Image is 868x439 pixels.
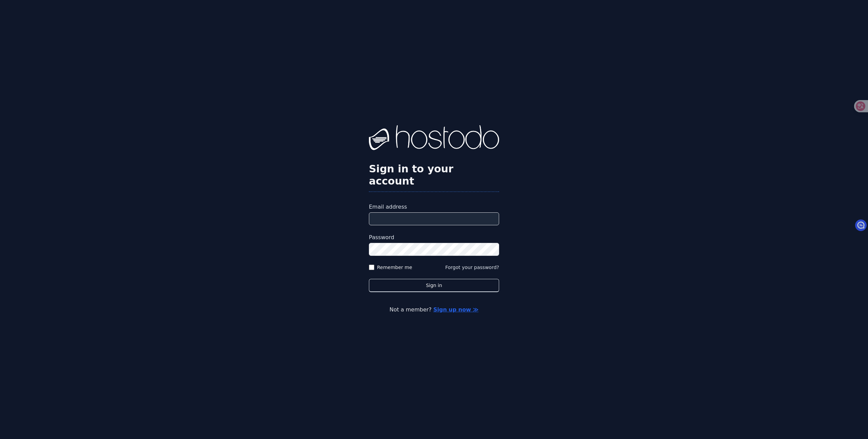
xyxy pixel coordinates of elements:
[369,279,499,292] button: Sign in
[369,163,499,187] h2: Sign in to your account
[433,306,478,313] a: Sign up now ≫
[369,233,499,242] label: Password
[33,306,835,314] p: Not a member?
[445,264,499,271] button: Forgot your password?
[369,125,499,152] img: Hostodo
[377,264,412,271] label: Remember me
[369,203,499,211] label: Email address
